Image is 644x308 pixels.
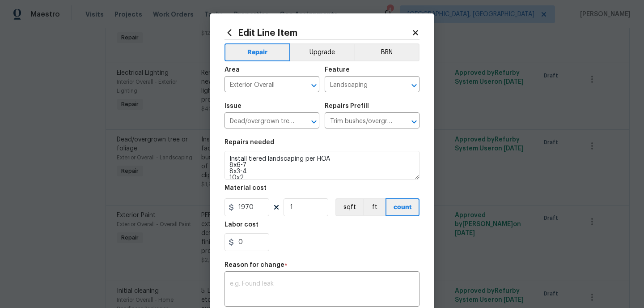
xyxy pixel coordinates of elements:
[225,151,419,180] textarea: Install tiered landscaping per HOA 8x6-7 8x3-4 10x2 Plants in front facing planters per HOA 8 ft ...
[225,222,258,228] h5: Labor cost
[335,198,363,216] button: sqft
[225,185,267,191] h5: Material cost
[225,103,241,109] h5: Issue
[225,43,290,61] button: Repair
[325,103,369,109] h5: Repairs Prefill
[408,115,420,128] button: Open
[225,262,284,268] h5: Reason for change
[225,28,411,38] h2: Edit Line Item
[290,43,354,61] button: Upgrade
[225,139,274,145] h5: Repairs needed
[225,67,240,73] h5: Area
[363,198,386,216] button: ft
[354,43,419,61] button: BRN
[308,115,320,128] button: Open
[325,67,350,73] h5: Feature
[308,79,320,92] button: Open
[408,79,420,92] button: Open
[386,198,419,216] button: count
